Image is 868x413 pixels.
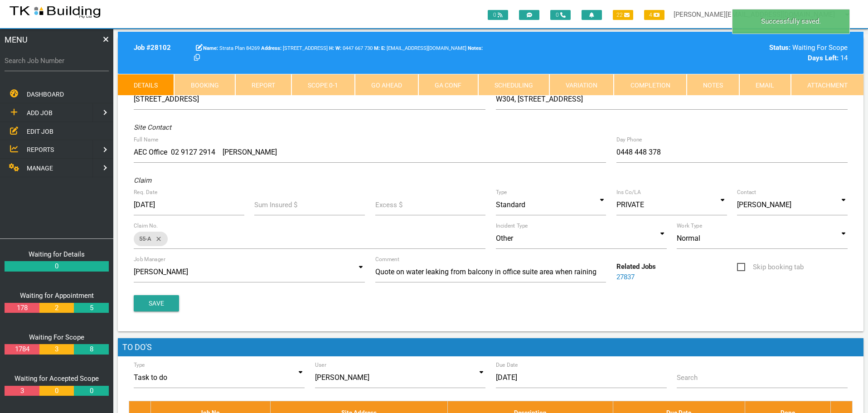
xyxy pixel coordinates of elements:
[118,338,863,356] h1: To Do's
[9,5,101,19] img: s3file
[134,44,171,52] b: Job # 28102
[335,45,373,51] span: 0447 667 730
[677,373,698,383] label: Search
[613,10,633,20] span: 22
[375,255,399,263] label: Comment
[27,146,54,153] span: REPORTS
[20,292,94,300] a: Waiting for Appointment
[5,56,109,66] label: Search Job Number
[27,91,64,98] span: DASHBOARD
[616,136,642,144] label: Day Phone
[15,374,99,383] a: Waiting for Accepted Scope
[134,188,157,196] label: Req. Date
[739,74,790,96] a: Email
[39,386,74,396] a: 0
[5,344,39,355] a: 1784
[732,9,850,34] div: Successfully saved.
[737,188,756,196] label: Contact
[550,10,571,20] span: 0
[616,262,656,271] b: Related Jobs
[496,188,507,196] label: Type
[74,386,108,396] a: 0
[374,45,380,51] b: M:
[39,303,74,313] a: 2
[5,386,39,396] a: 3
[27,127,53,135] span: EDIT JOB
[381,45,385,51] b: E:
[74,344,108,355] a: 8
[808,54,839,62] b: Days Left:
[235,74,291,96] a: Report
[329,45,334,51] b: H:
[381,45,466,51] span: [EMAIL_ADDRESS][DOMAIN_NAME]
[315,361,326,369] label: User
[203,45,260,51] span: Strata Plan 84269
[769,44,790,52] b: Status:
[644,10,664,20] span: 4
[5,261,109,272] a: 0
[5,303,39,313] a: 178
[5,34,28,46] span: MENU
[468,45,483,51] b: Notes:
[335,45,341,51] b: W:
[74,303,108,313] a: 5
[151,232,162,246] i: close
[261,45,281,51] b: Address:
[134,222,158,230] label: Claim No.
[549,74,614,96] a: Variation
[418,74,478,96] a: GA Conf
[496,361,518,369] label: Due Date
[134,136,158,144] label: Full Name
[616,188,641,196] label: Ins Co/LA
[261,45,328,51] span: [STREET_ADDRESS]
[29,250,85,258] a: Waiting for Details
[27,109,53,117] span: ADD JOB
[677,43,848,63] div: Waiting For Scope 14
[194,54,200,62] a: Click here copy customer information.
[134,176,151,185] i: Claim
[616,273,635,281] a: 27837
[614,74,686,96] a: Completion
[134,123,171,131] i: Site Contact
[27,165,53,172] span: MANAGE
[134,255,165,263] label: Job Manager
[203,45,218,51] b: Name:
[478,74,549,96] a: Scheduling
[29,333,84,341] a: Waiting For Scope
[134,232,168,246] div: 55-A
[496,222,528,230] label: Incident Type
[134,295,179,311] button: Save
[134,361,145,369] label: Type
[254,200,297,210] label: Sum Insured $
[375,200,402,210] label: Excess $
[488,10,508,20] span: 0
[39,344,74,355] a: 3
[687,74,739,96] a: Notes
[174,74,235,96] a: Booking
[118,74,174,96] a: Details
[677,222,702,230] label: Work Type
[291,74,354,96] a: Scope 0-1
[791,74,863,96] a: Attachment
[355,74,418,96] a: Go Ahead
[737,262,804,273] span: Skip booking tab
